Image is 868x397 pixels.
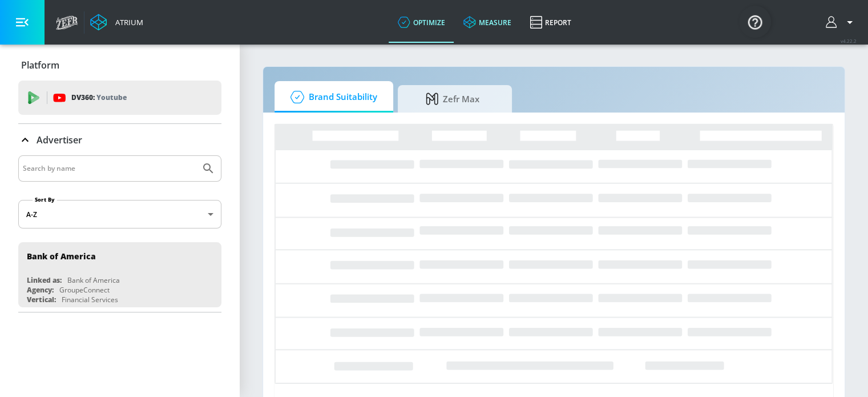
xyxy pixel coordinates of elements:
[739,6,771,38] button: Open Resource Center
[27,251,96,262] div: Bank of America
[21,59,59,71] p: Platform
[111,17,143,27] div: Atrium
[27,285,54,295] div: Agency:
[409,85,496,113] span: Zefr Max
[520,2,580,43] a: Report
[389,2,454,43] a: optimize
[27,275,62,285] div: Linked as:
[90,14,143,31] a: Atrium
[27,295,56,304] div: Vertical:
[18,200,221,228] div: A-Z
[18,242,221,307] div: Bank of AmericaLinked as:Bank of AmericaAgency:GroupeConnectVertical:Financial Services
[33,196,57,203] label: Sort By
[18,238,221,312] nav: list of Advertiser
[18,155,221,312] div: Advertiser
[62,295,118,304] div: Financial Services
[841,38,857,44] span: v 4.22.2
[67,275,120,285] div: Bank of America
[96,91,127,103] p: Youtube
[59,285,110,295] div: GroupeConnect
[37,134,82,146] p: Advertiser
[18,49,221,81] div: Platform
[71,91,127,104] p: DV360:
[18,81,221,115] div: DV360: Youtube
[286,83,377,111] span: Brand Suitability
[18,124,221,156] div: Advertiser
[454,2,520,43] a: measure
[23,161,196,176] input: Search by name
